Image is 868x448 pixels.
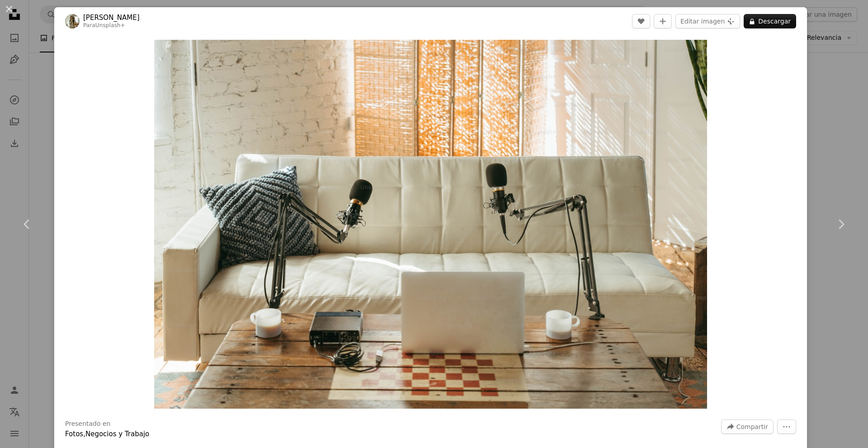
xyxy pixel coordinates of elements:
[675,14,740,28] button: Editar imagen
[154,40,707,409] button: Ampliar en esta imagen
[85,430,149,438] a: Negocios y Trabajo
[154,40,707,409] img: un sofá con dos micrófonos y una computadora portátil
[632,14,650,28] button: Me gusta
[83,22,140,29] div: Para
[814,181,868,268] a: Siguiente
[65,430,83,438] a: Fotos
[83,13,140,22] a: [PERSON_NAME]
[95,22,125,28] a: Unsplash+
[744,14,796,28] button: Descargar
[654,14,672,28] button: Añade a la colección
[65,420,111,429] h3: Presentado en
[721,420,774,434] button: Compartir esta imagen
[736,420,768,434] span: Compartir
[777,420,796,434] button: Más acciones
[83,430,85,438] span: ,
[65,14,80,28] img: Ve al perfil de Stephanie Berbec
